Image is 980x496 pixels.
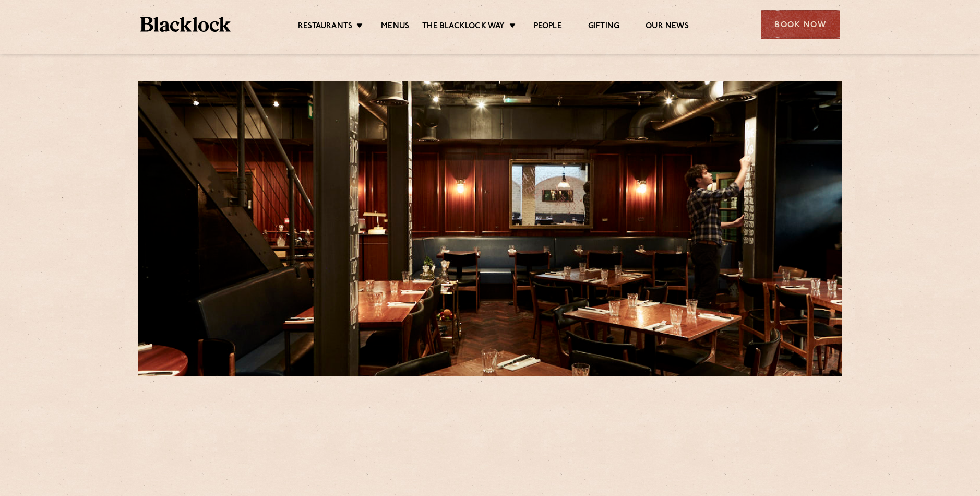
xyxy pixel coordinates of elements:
[381,21,409,33] a: Menus
[298,21,352,33] a: Restaurants
[422,21,505,33] a: The Blacklock Way
[646,21,689,33] a: Our News
[588,21,619,33] a: Gifting
[534,21,562,33] a: People
[140,17,231,32] img: BL_Textured_Logo-footer-cropped.svg
[761,10,840,39] div: Book Now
